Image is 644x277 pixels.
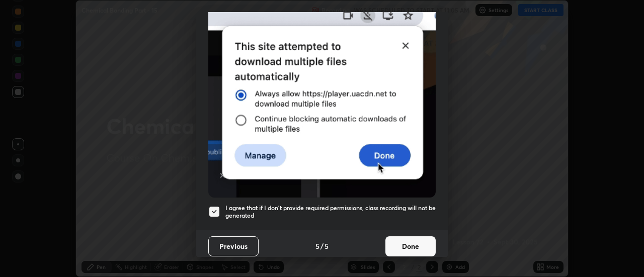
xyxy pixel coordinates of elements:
h5: I agree that if I don't provide required permissions, class recording will not be generated [225,204,436,220]
h4: 5 [325,241,329,251]
h4: 5 [315,241,319,251]
button: Previous [208,236,259,256]
h4: / [320,241,324,251]
button: Done [385,236,436,256]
